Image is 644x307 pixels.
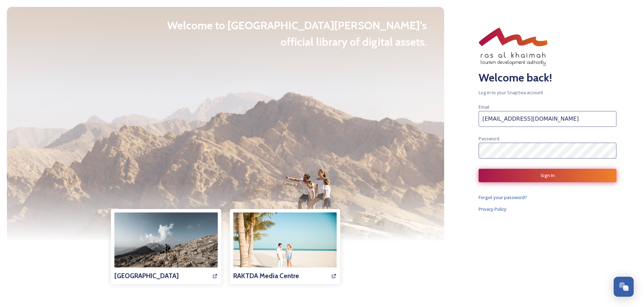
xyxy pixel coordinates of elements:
[614,277,634,297] button: Open Chat
[479,193,616,201] a: Forgot your password?
[114,212,218,281] a: [GEOGRAPHIC_DATA]
[479,205,616,213] a: Privacy Policy
[479,69,616,86] h2: Welcome back!
[479,89,616,96] span: Log in to your SnapSea account
[114,212,218,281] img: 4A12772D-B6F2-4164-A582A31F39726F87.jpg
[233,212,337,281] a: RAKTDA Media Centre
[114,271,179,281] h3: [GEOGRAPHIC_DATA]
[233,212,337,281] img: DP%20-%20Couple%20-%209.jpg
[479,135,499,142] span: Password
[479,111,616,127] input: john.doe@snapsea.io
[233,271,299,281] h3: RAKTDA Media Centre
[479,206,507,212] span: Privacy Policy
[479,28,548,66] img: RAKTDA_ENG_NEW%20STACKED%20LOGO_RGB.png
[479,169,616,182] button: Sign In
[479,104,489,110] span: Email
[479,194,527,200] span: Forgot your password?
